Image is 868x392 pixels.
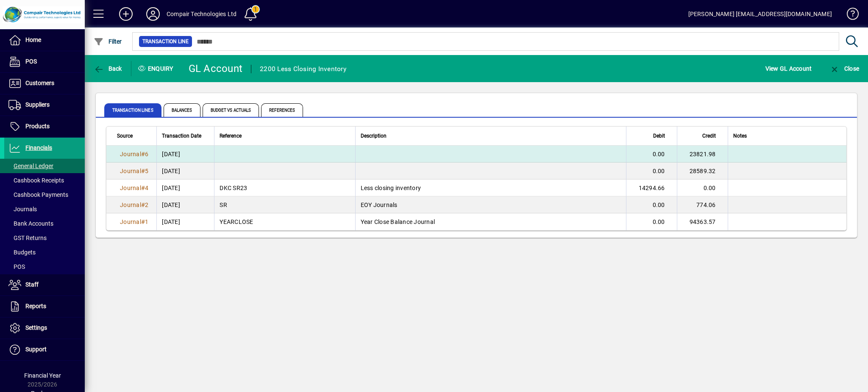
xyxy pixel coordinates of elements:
button: Back [92,61,124,76]
span: Home [25,36,41,43]
a: Journal#2 [117,200,151,210]
span: # [141,151,145,157]
span: Close [829,65,859,72]
a: Customers [4,73,85,94]
td: 23821.98 [677,146,728,163]
span: POS [8,263,25,270]
button: Close [827,61,861,76]
span: YEARCLOSE [220,218,253,225]
td: 94363.57 [677,213,728,230]
span: # [141,185,145,191]
td: 0.00 [626,213,677,230]
span: GST Returns [8,235,47,241]
div: 2200 Less Closing Inventory [260,62,346,76]
td: 28589.32 [677,163,728,179]
span: Journal [120,218,141,225]
span: Reports [25,303,46,309]
span: Journal [120,185,141,191]
a: General Ledger [4,159,85,173]
a: Products [4,116,85,137]
app-page-header-button: Close enquiry [821,61,868,76]
div: Description [361,131,621,141]
span: Credit [702,131,716,141]
a: Journal#5 [117,166,151,176]
span: [DATE] [162,201,180,209]
span: Notes [733,131,747,141]
span: Financials [25,144,52,151]
span: Products [25,123,50,130]
a: Cashbook Receipts [4,173,85,188]
span: Description [361,131,387,141]
a: Reports [4,296,85,317]
a: Journals [4,202,85,216]
td: 0.00 [677,179,728,196]
span: [DATE] [162,218,180,226]
a: Staff [4,274,85,295]
a: GST Returns [4,231,85,245]
a: Journal#1 [117,217,151,226]
span: # [141,202,145,208]
span: Year Close Balance Journal [361,218,435,225]
a: Cashbook Payments [4,188,85,202]
span: Bank Accounts [8,220,53,227]
span: # [141,218,145,225]
button: Profile [139,6,167,22]
span: View GL Account [765,62,812,75]
span: POS [25,58,37,65]
span: References [261,103,303,117]
span: Cashbook Receipts [8,177,64,184]
span: Settings [25,324,47,331]
span: General Ledger [8,163,53,169]
td: 0.00 [626,196,677,213]
a: Journal#4 [117,183,151,193]
span: DKC SR23 [220,185,247,191]
div: Compair Technologies Ltd [167,7,236,21]
a: Knowledge Base [840,2,857,29]
span: Staff [25,281,39,288]
td: 14294.66 [626,179,677,196]
button: Filter [92,34,124,49]
span: Balances [164,103,200,117]
td: 774.06 [677,196,728,213]
span: 1 [145,218,148,225]
div: Credit [682,131,723,141]
a: Bank Accounts [4,216,85,231]
span: Support [25,346,47,353]
span: EOY Journals [361,202,398,208]
a: Settings [4,317,85,339]
span: [DATE] [162,150,180,158]
div: Notes [733,131,836,141]
a: Support [4,339,85,360]
span: Transaction lines [104,103,161,117]
span: Journals [8,206,37,213]
a: Suppliers [4,94,85,116]
span: Journal [120,168,141,174]
span: Journal [120,202,141,208]
span: [DATE] [162,184,180,192]
span: 6 [145,151,148,157]
span: Suppliers [25,101,50,108]
span: Less closing inventory [361,185,421,191]
span: [DATE] [162,167,180,175]
span: Transaction Date [162,131,201,141]
a: Budgets [4,245,85,259]
span: Journal [120,151,141,157]
span: Financial Year [24,372,61,379]
div: [PERSON_NAME] [EMAIL_ADDRESS][DOMAIN_NAME] [688,7,832,21]
span: Customers [25,80,54,86]
span: Reference [220,131,242,141]
button: View GL Account [763,61,814,76]
span: Debit [653,131,665,141]
span: Budget vs Actuals [203,103,259,117]
span: 2 [145,202,148,208]
td: 0.00 [626,163,677,179]
div: Debit [632,131,673,141]
div: Transaction Date [162,131,209,141]
a: Journal#6 [117,149,151,159]
div: GL Account [189,62,243,75]
span: SR [220,202,227,208]
a: POS [4,51,85,72]
button: Add [112,6,139,22]
span: Back [94,65,122,72]
span: Filter [94,38,122,45]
